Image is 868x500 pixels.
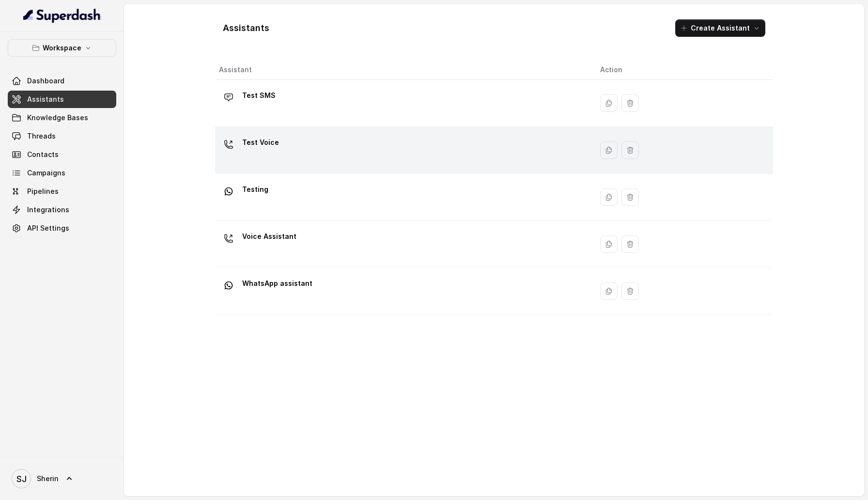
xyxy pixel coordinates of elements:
span: Threads [27,131,56,141]
a: Pipelines [8,183,116,200]
button: Create Assistant [675,19,765,37]
button: Workspace [8,39,116,57]
h1: Assistants [223,20,269,36]
p: Workspace [43,42,81,54]
a: Integrations [8,201,116,219]
span: API Settings [27,223,69,233]
a: Dashboard [8,72,116,90]
a: Campaigns [8,164,116,182]
a: Knowledge Bases [8,109,116,126]
span: Assistants [27,94,64,104]
a: API Settings [8,219,116,237]
span: Integrations [27,205,69,215]
img: light.svg [23,8,101,23]
a: Threads [8,127,116,145]
span: Dashboard [27,76,64,86]
span: Pipelines [27,187,59,196]
span: Contacts [27,150,59,159]
text: SJ [16,474,27,484]
th: Action [592,60,773,80]
a: Assistants [8,91,116,108]
th: Assistant [215,60,592,80]
p: Voice Assistant [242,229,296,244]
a: Sherin [8,465,116,492]
p: Test SMS [242,88,276,103]
a: Contacts [8,146,116,163]
span: Knowledge Bases [27,113,88,123]
p: Testing [242,182,268,197]
p: WhatsApp assistant [242,276,312,291]
span: Campaigns [27,168,65,178]
p: Test Voice [242,135,279,150]
span: Sherin [37,474,59,484]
